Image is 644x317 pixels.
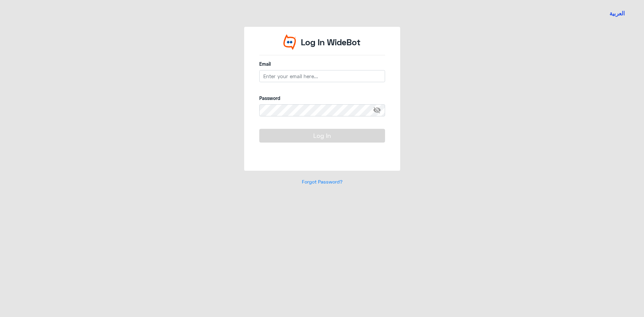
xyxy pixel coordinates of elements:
[259,70,385,82] input: Enter your email here...
[283,34,296,50] img: Widebot Logo
[259,129,385,142] button: Log In
[373,104,385,116] span: visibility_off
[609,9,625,18] button: العربية
[259,95,385,102] label: Password
[301,36,361,49] p: Log In WideBot
[259,60,385,67] label: Email
[302,179,342,184] a: Forgot Password?
[605,5,629,22] a: Switch language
